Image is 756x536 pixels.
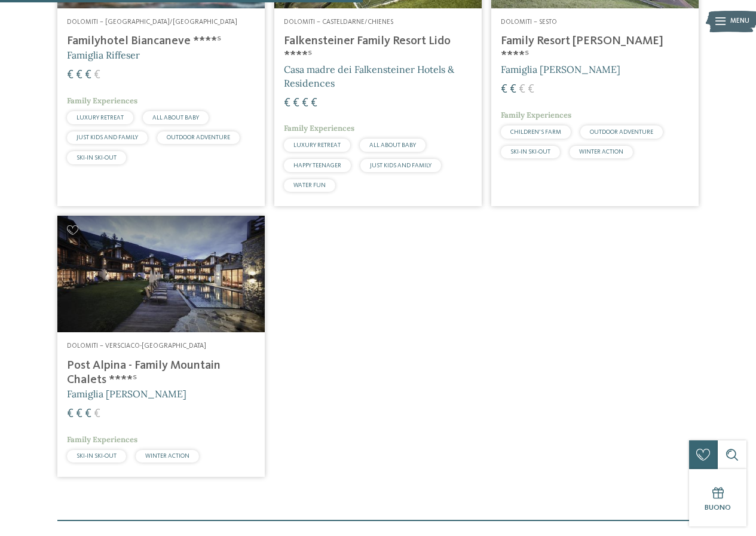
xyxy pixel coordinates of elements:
span: SKI-IN SKI-OUT [76,453,117,459]
span: LUXURY RETREAT [76,115,124,121]
span: € [85,69,91,81]
span: WATER FUN [293,182,326,188]
span: Dolomiti – Casteldarne/Chienes [284,19,393,26]
span: Dolomiti – [GEOGRAPHIC_DATA]/[GEOGRAPHIC_DATA] [67,19,237,26]
span: CHILDREN’S FARM [510,129,561,135]
span: Family Experiences [284,123,354,133]
h4: Post Alpina - Family Mountain Chalets ****ˢ [67,359,255,387]
h4: Familyhotel Biancaneve ****ˢ [67,34,255,48]
a: Cercate un hotel per famiglie? Qui troverete solo i migliori! Dolomiti – Versciaco-[GEOGRAPHIC_DA... [57,216,265,477]
span: € [302,97,308,109]
span: Famiglia [PERSON_NAME] [67,388,186,400]
span: ALL ABOUT BABY [152,115,199,121]
span: JUST KIDS AND FAMILY [370,163,431,169]
span: Famiglia Riffeser [67,49,140,61]
span: OUTDOOR ADVENTURE [590,129,653,135]
span: Dolomiti – Sesto [501,19,557,26]
span: LUXURY RETREAT [293,142,341,148]
span: Family Experiences [501,110,571,120]
h4: Family Resort [PERSON_NAME] ****ˢ [501,34,689,63]
span: WINTER ACTION [579,149,623,155]
span: € [528,84,534,96]
a: Buono [689,469,746,526]
span: Family Experiences [67,96,137,106]
span: Dolomiti – Versciaco-[GEOGRAPHIC_DATA] [67,342,206,350]
span: Famiglia [PERSON_NAME] [501,63,620,75]
span: € [67,408,74,420]
span: WINTER ACTION [145,453,189,459]
span: € [76,69,82,81]
span: OUTDOOR ADVENTURE [167,134,230,140]
span: Buono [705,504,731,512]
span: Casa madre dei Falkensteiner Hotels & Residences [284,63,454,88]
span: € [85,408,91,420]
span: Family Experiences [67,434,137,445]
img: Post Alpina - Family Mountain Chalets ****ˢ [57,216,265,332]
span: € [510,84,516,96]
span: € [519,84,525,96]
span: € [94,69,100,81]
span: SKI-IN SKI-OUT [76,155,117,161]
span: ALL ABOUT BABY [369,142,416,148]
span: € [76,408,82,420]
span: € [311,97,317,109]
h4: Falkensteiner Family Resort Lido ****ˢ [284,34,472,63]
span: € [293,97,299,109]
span: HAPPY TEENAGER [293,163,341,169]
span: JUST KIDS AND FAMILY [76,134,138,140]
span: € [67,69,74,81]
span: € [94,408,100,420]
span: SKI-IN SKI-OUT [510,149,550,155]
span: € [501,84,507,96]
span: € [284,97,290,109]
